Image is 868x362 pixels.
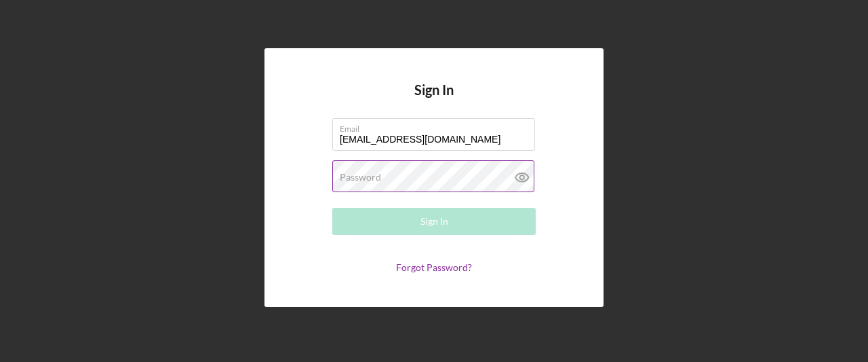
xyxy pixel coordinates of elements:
[396,261,472,273] a: Forgot Password?
[340,119,535,134] label: Email
[414,82,454,118] h4: Sign In
[332,208,536,235] button: Sign In
[340,172,381,183] label: Password
[420,208,448,235] div: Sign In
